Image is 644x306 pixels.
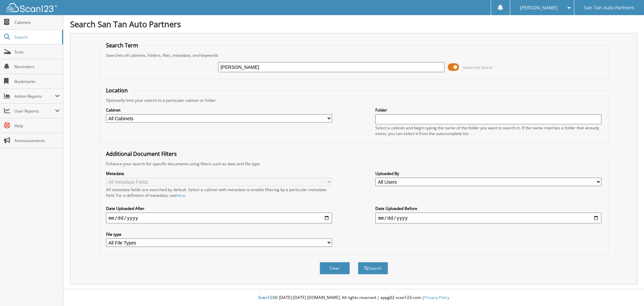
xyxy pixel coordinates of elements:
[103,52,605,58] div: Searches all cabinets, folders, files, metadata, and keywords
[106,171,332,176] label: Metadata
[103,97,605,103] div: Optionally limit your search to a particular cabinet or folder
[7,3,57,12] img: scan123-logo-white.svg
[63,290,644,306] div: © [DATE]-[DATE] [DOMAIN_NAME]. All rights reserved | appg02-scan123-com |
[14,93,55,99] span: Admin Reports
[375,125,601,136] div: Select a cabinet and begin typing the name of the folder you want to search in. If the name match...
[103,87,131,94] legend: Location
[584,6,634,10] span: San Tan Auto Partners
[14,49,60,55] span: Scan
[106,206,332,211] label: Date Uploaded After
[258,295,274,300] span: Scan123
[463,65,493,70] span: Advanced Search
[70,18,637,30] h1: Search San Tan Auto Partners
[14,79,60,84] span: Bookmarks
[358,262,388,274] button: Search
[103,161,605,167] div: Enhance your search for specific documents using filters such as date and file type.
[106,213,332,223] input: start
[14,108,55,114] span: User Reports
[424,295,449,300] a: Privacy Policy
[106,107,332,113] label: Cabinet
[106,231,332,237] label: File type
[375,171,601,176] label: Uploaded By
[103,42,142,49] legend: Search Term
[320,262,350,274] button: Clear
[375,213,601,223] input: end
[103,150,180,158] legend: Additional Document Filters
[520,6,557,10] span: [PERSON_NAME]
[375,107,601,113] label: Folder
[610,274,644,306] iframe: Chat Widget
[14,64,60,70] span: Reminders
[14,123,60,129] span: Help
[176,192,185,198] a: here
[14,19,60,25] span: Cabinets
[14,34,59,40] span: Search
[14,138,60,143] span: Announcements
[106,187,332,198] div: All metadata fields are searched by default. Select a cabinet with metadata to enable filtering b...
[375,206,601,211] label: Date Uploaded Before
